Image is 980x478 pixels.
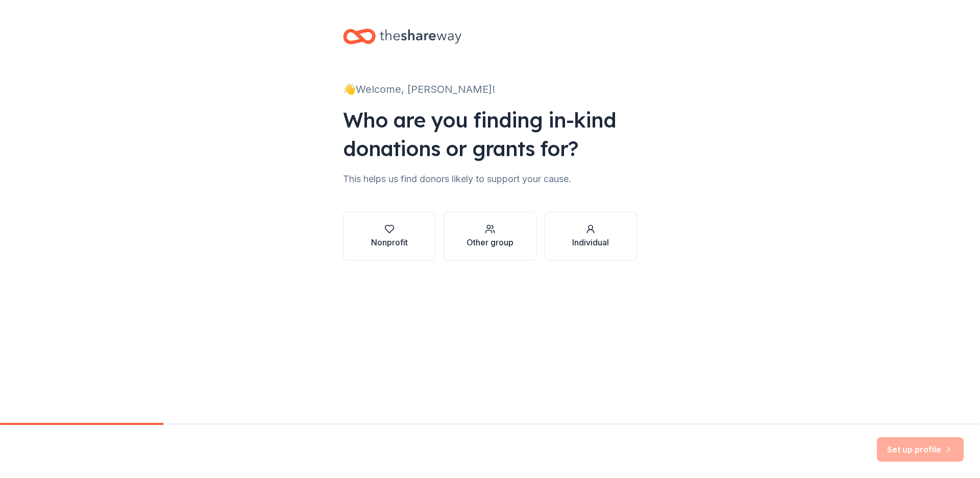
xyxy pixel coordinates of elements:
div: Nonprofit [371,236,408,248]
div: Who are you finding in-kind donations or grants for? [343,106,637,163]
div: Other group [467,236,513,248]
button: Other group [444,212,536,261]
div: 👋 Welcome, [PERSON_NAME]! [343,81,637,97]
div: This helps us find donors likely to support your cause. [343,171,637,187]
div: Individual [572,236,609,248]
button: Individual [545,212,637,261]
button: Nonprofit [343,212,435,261]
